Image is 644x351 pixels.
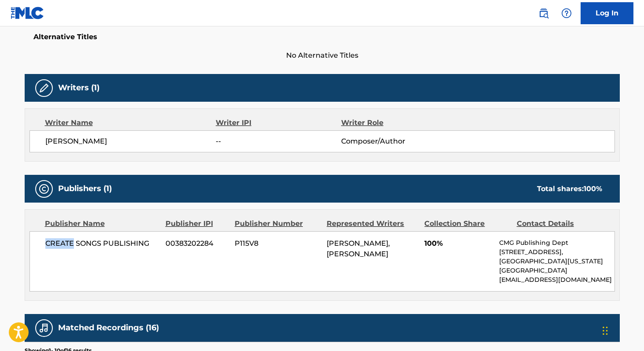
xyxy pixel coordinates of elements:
p: CMG Publishing Dept [499,238,614,248]
a: Log In [581,2,633,24]
p: [GEOGRAPHIC_DATA] [499,266,614,275]
div: Publisher IPI [166,218,228,229]
div: Writer Role [341,118,455,128]
img: Publishers [39,184,49,194]
h5: Publishers (1) [58,184,112,194]
div: Arrastar [603,318,608,344]
a: Public Search [535,4,552,22]
p: [EMAIL_ADDRESS][DOMAIN_NAME] [499,275,614,284]
img: Writers [39,83,49,93]
iframe: Chat Widget [600,309,644,351]
img: MLC Logo [11,7,44,19]
div: Contact Details [517,218,602,229]
div: Total shares: [537,184,602,194]
span: CREATE SONGS PUBLISHING [45,238,159,249]
span: 100% [424,238,493,249]
div: Widget de chat [600,309,644,351]
span: 00383202284 [166,238,228,249]
img: help [561,8,572,18]
h5: Alternative Titles [33,33,611,41]
span: P115V8 [235,238,320,249]
h5: Matched Recordings (16) [58,323,159,333]
div: Collection Share [424,218,510,229]
span: No Alternative Titles [25,50,620,61]
img: Matched Recordings [39,323,49,333]
img: search [538,8,549,18]
span: [PERSON_NAME] [45,136,216,147]
span: -- [216,136,341,147]
div: Help [558,4,575,22]
div: Represented Writers [327,218,418,229]
span: 100 % [584,185,602,193]
div: Publisher Number [235,218,320,229]
p: [GEOGRAPHIC_DATA][US_STATE] [499,257,614,266]
p: [STREET_ADDRESS], [499,248,614,257]
div: Writer Name [45,118,216,128]
div: Publisher Name [45,218,159,229]
h5: Writers (1) [58,83,99,93]
div: Writer IPI [216,118,341,128]
span: Composer/Author [341,136,455,147]
span: [PERSON_NAME], [PERSON_NAME] [327,239,390,258]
